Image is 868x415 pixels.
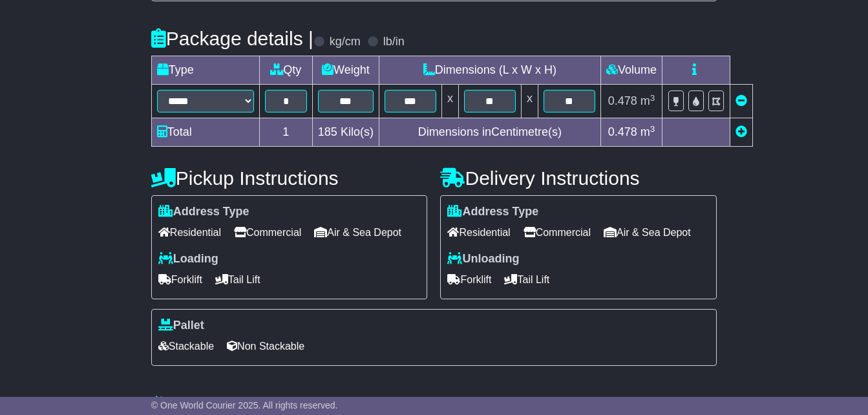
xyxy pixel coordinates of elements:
[151,28,313,49] h4: Package details |
[650,93,655,103] sup: 3
[604,222,691,242] span: Air & Sea Depot
[234,222,301,242] span: Commercial
[151,56,259,85] td: Type
[608,125,637,138] span: 0.478
[158,252,218,266] label: Loading
[151,400,338,410] span: © One World Courier 2025. All rights reserved.
[158,336,214,356] span: Stackable
[447,222,510,242] span: Residential
[608,94,637,107] span: 0.478
[379,56,600,85] td: Dimensions (L x W x H)
[736,125,747,138] a: Add new item
[447,252,519,266] label: Unloading
[259,118,312,147] td: 1
[447,205,538,219] label: Address Type
[312,118,379,147] td: Kilo(s)
[158,205,249,219] label: Address Type
[640,125,655,138] span: m
[312,56,379,85] td: Weight
[151,118,259,147] td: Total
[736,94,747,107] a: Remove this item
[504,270,549,290] span: Tail Lift
[640,94,655,107] span: m
[151,167,428,189] h4: Pickup Instructions
[650,124,655,134] sup: 3
[521,85,538,118] td: x
[383,35,405,49] label: lb/in
[447,270,491,290] span: Forklift
[600,56,662,85] td: Volume
[259,56,312,85] td: Qty
[215,270,260,290] span: Tail Lift
[158,319,204,333] label: Pallet
[440,167,717,189] h4: Delivery Instructions
[379,118,600,147] td: Dimensions in Centimetre(s)
[441,85,458,118] td: x
[314,222,401,242] span: Air & Sea Depot
[524,222,591,242] span: Commercial
[330,35,361,49] label: kg/cm
[227,336,304,356] span: Non Stackable
[158,222,221,242] span: Residential
[318,125,337,138] span: 185
[158,270,202,290] span: Forklift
